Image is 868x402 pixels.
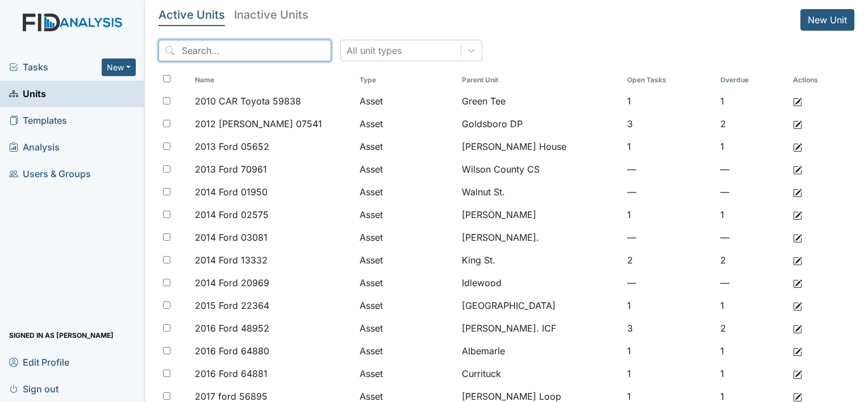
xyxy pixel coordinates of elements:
td: Asset [355,90,457,112]
span: Sign out [9,380,59,397]
td: — [716,158,788,181]
td: [PERSON_NAME]. ICF [457,317,622,340]
td: Asset [355,271,457,294]
span: 2014 Ford 01950 [195,185,268,199]
input: Search... [158,40,331,61]
h5: Inactive Units [234,9,308,20]
span: Edit Profile [9,353,69,371]
span: 2013 Ford 70961 [195,162,267,176]
h5: Active Units [158,9,225,20]
td: Asset [355,203,457,226]
span: 2015 Ford 22364 [195,299,269,312]
span: Units [9,85,46,103]
td: Asset [355,317,457,340]
span: 2014 Ford 02575 [195,208,269,221]
td: Asset [355,249,457,271]
td: 2 [716,317,788,340]
td: 1 [623,90,716,112]
th: Toggle SortBy [355,70,457,90]
span: 2016 Ford 64881 [195,367,268,380]
span: 2012 [PERSON_NAME] 07541 [195,117,322,131]
td: 1 [623,340,716,362]
span: Analysis [9,139,60,156]
span: Signed in as [PERSON_NAME] [9,326,114,344]
td: Albemarle [457,340,622,362]
td: 1 [623,294,716,317]
span: 2016 Ford 64880 [195,344,269,358]
td: Wilson County CS [457,158,622,181]
a: Tasks [9,60,102,74]
td: 1 [716,90,788,112]
span: Users & Groups [9,165,91,183]
div: All unit types [347,44,402,57]
td: 1 [623,135,716,158]
td: 1 [716,294,788,317]
td: 2 [716,249,788,271]
td: Asset [355,112,457,135]
td: Green Tee [457,90,622,112]
th: Actions [788,70,845,90]
span: 2014 Ford 03081 [195,231,268,244]
input: Toggle All Rows Selected [163,75,170,82]
td: 3 [623,112,716,135]
td: Asset [355,340,457,362]
td: — [623,181,716,203]
td: 3 [623,317,716,340]
td: 1 [716,135,788,158]
td: Goldsboro DP [457,112,622,135]
th: Toggle SortBy [623,70,716,90]
th: Toggle SortBy [190,70,355,90]
a: New Unit [800,9,854,31]
td: — [623,226,716,249]
td: — [716,226,788,249]
td: Asset [355,226,457,249]
td: Walnut St. [457,181,622,203]
th: Toggle SortBy [716,70,788,90]
td: 1 [716,362,788,385]
span: Templates [9,112,67,129]
td: Asset [355,362,457,385]
td: Asset [355,135,457,158]
td: 2 [623,249,716,271]
th: Toggle SortBy [457,70,622,90]
td: [PERSON_NAME] House [457,135,622,158]
td: Idlewood [457,271,622,294]
td: 1 [623,203,716,226]
td: Asset [355,158,457,181]
td: Asset [355,294,457,317]
span: 2014 Ford 13332 [195,253,268,267]
td: — [716,271,788,294]
td: 1 [716,203,788,226]
span: 2010 CAR Toyota 59838 [195,94,301,108]
td: — [716,181,788,203]
td: 1 [716,340,788,362]
td: King St. [457,249,622,271]
td: 2 [716,112,788,135]
td: Currituck [457,362,622,385]
td: — [623,158,716,181]
td: 1 [623,362,716,385]
span: 2013 Ford 05652 [195,140,269,153]
span: 2014 Ford 20969 [195,276,269,290]
td: [PERSON_NAME]. [457,226,622,249]
td: — [623,271,716,294]
td: [GEOGRAPHIC_DATA] [457,294,622,317]
button: New [102,58,136,76]
td: [PERSON_NAME] [457,203,622,226]
td: Asset [355,181,457,203]
span: 2016 Ford 48952 [195,321,269,335]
